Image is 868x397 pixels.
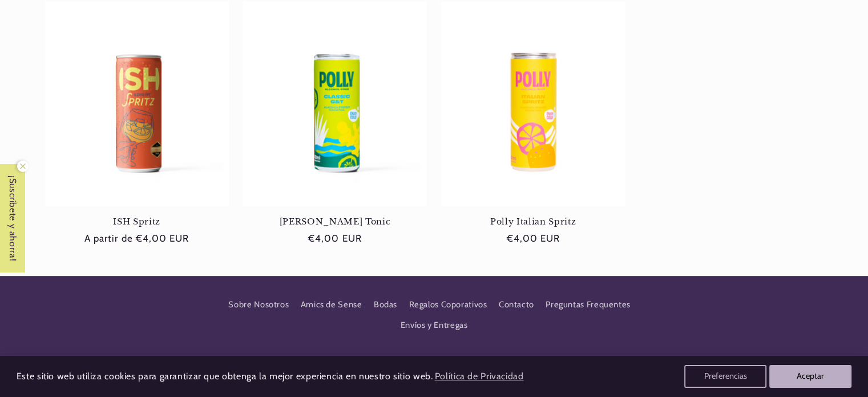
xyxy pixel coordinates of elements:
[684,365,766,388] button: Preferencias
[546,294,631,315] a: Preguntas Frequentes
[374,294,397,315] a: Bodas
[433,367,525,387] a: Política de Privacidad (opens in a new tab)
[1,164,25,272] span: ¡Suscríbete y ahorra!
[301,294,362,315] a: Amics de Sense
[401,315,468,336] a: Envíos y Entregas
[499,294,534,315] a: Contacto
[17,371,433,382] span: Este sitio web utiliza cookies para garantizar que obtenga la mejor experiencia en nuestro sitio ...
[228,298,289,315] a: Sobre Nosotros
[441,216,625,227] a: Polly Italian Spritz
[769,365,851,388] button: Aceptar
[45,216,229,227] a: ISH Spritz
[409,294,487,315] a: Regalos Coporativos
[243,216,427,227] a: [PERSON_NAME] Tonic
